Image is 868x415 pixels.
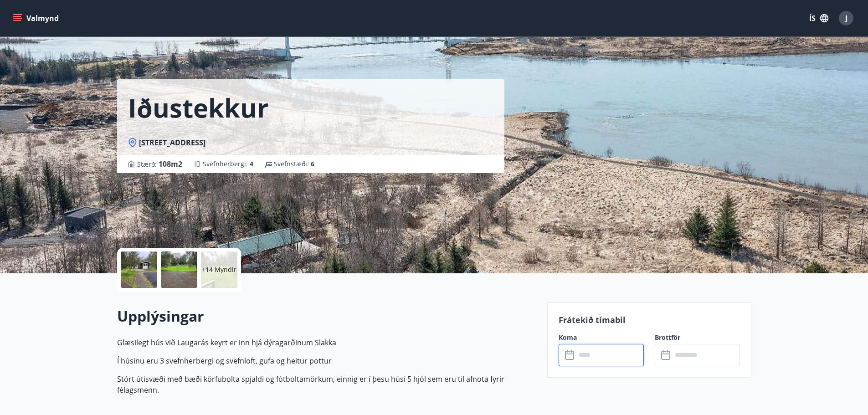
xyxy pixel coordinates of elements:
span: J [845,13,847,23]
span: 6 [311,159,314,168]
span: 4 [250,159,253,168]
button: J [835,7,857,29]
p: Stórt útisvæði með bæði körfubolta spjaldi og fótboltamörkum, einnig er í þesu húsi 5 hjól sem er... [117,374,536,395]
h1: Iðustekkur [128,90,268,125]
p: Í húsinu eru 3 svefnherbergi og svefnloft, gufa og heitur pottur [117,355,536,366]
span: Svefnherbergi : [203,159,253,169]
p: Glæsilegt hús við Laugarás keyrt er inn hjá dýragarðinum Slakka [117,337,536,348]
h2: Upplýsingar [117,306,536,326]
p: +14 Myndir [202,265,236,274]
p: Frátekið tímabil [559,314,740,326]
span: Stærð : [137,159,182,169]
button: ÍS [804,10,833,26]
span: Svefnstæði : [274,159,314,169]
label: Koma [559,333,644,342]
label: Brottför [655,333,740,342]
span: 108 m2 [159,159,182,169]
span: [STREET_ADDRESS] [139,138,205,148]
button: menu [11,10,62,26]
